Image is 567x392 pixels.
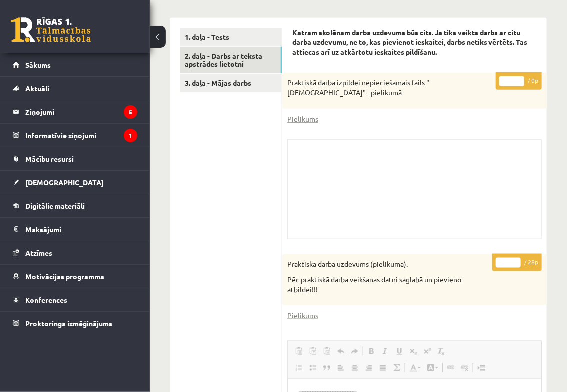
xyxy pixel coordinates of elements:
[25,124,137,147] legend: Informatīvie ziņojumi
[25,319,112,328] span: Proktoringa izmēģinājums
[25,295,67,304] span: Konferences
[13,171,137,194] a: [DEMOGRAPHIC_DATA]
[348,345,362,358] a: Redo (Ctrl+Y)
[13,312,137,335] a: Proktoringa izmēģinājums
[496,72,542,90] p: / 0p
[25,154,74,163] span: Mācību resursi
[306,361,320,374] a: Insert/Remove Bulleted List
[287,259,492,269] p: Praktiskā darba uzdevums (pielikumā).
[362,361,376,374] a: Align Right
[287,310,318,321] a: Pielikums
[180,47,282,74] a: 2. daļa - Darbs ar teksta apstrādes lietotni
[434,345,448,358] a: Remove Format
[180,74,282,92] a: 3. daļa - Mājas darbs
[444,361,458,374] a: Link (Ctrl+K)
[13,218,137,241] a: Maksājumi
[25,218,137,241] legend: Maksājumi
[25,248,52,257] span: Atzīmes
[334,361,348,374] a: Align Left
[13,265,137,288] a: Motivācijas programma
[13,124,137,147] a: Informatīvie ziņojumi1
[424,361,441,374] a: Background Color
[25,272,104,281] span: Motivācijas programma
[13,288,137,311] a: Konferences
[180,28,282,46] a: 1. daļa - Tests
[492,254,542,271] p: / 28p
[13,53,137,76] a: Sākums
[474,361,488,374] a: Insert Page Break for Printing
[306,345,320,358] a: Paste as plain text (Ctrl+Shift+V)
[392,345,406,358] a: Underline (Ctrl+U)
[287,114,318,124] a: Pielikums
[25,60,51,69] span: Sākums
[376,361,390,374] a: Justify
[378,345,392,358] a: Italic (Ctrl+I)
[420,345,434,358] a: Superscript
[287,275,492,294] p: Pēc praktiskā darba veikšanas datni saglabā un pievieno atbildei!!!
[25,84,49,93] span: Aktuāli
[364,345,378,358] a: Bold (Ctrl+B)
[25,201,85,210] span: Digitālie materiāli
[13,147,137,170] a: Mācību resursi
[406,345,420,358] a: Subscript
[334,345,348,358] a: Undo (Ctrl+Z)
[124,129,137,142] i: 1
[10,10,243,20] body: Editor, wiswyg-editor-user-answer-47024891343080
[124,105,137,119] i: 5
[11,17,91,42] a: Rīgas 1. Tālmācības vidusskola
[13,194,137,217] a: Digitālie materiāli
[458,361,472,374] a: Unlink
[287,78,492,97] p: Praktiskā darba izpildei nepieciešamais fails "[DEMOGRAPHIC_DATA]" - pielikumā
[292,345,306,358] a: Paste (Ctrl+V)
[292,28,528,56] strong: Katram skolēnam darba uzdevums būs cits. Ja tiks veikts darbs ar citu darba uzdevumu, ne to, kas ...
[348,361,362,374] a: Center
[13,100,137,123] a: Ziņojumi5
[406,361,424,374] a: Text Color
[320,345,334,358] a: Paste from Word
[25,178,104,187] span: [DEMOGRAPHIC_DATA]
[25,100,137,123] legend: Ziņojumi
[320,361,334,374] a: Block Quote
[292,361,306,374] a: Insert/Remove Numbered List
[13,241,137,264] a: Atzīmes
[13,77,137,100] a: Aktuāli
[390,361,404,374] a: Math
